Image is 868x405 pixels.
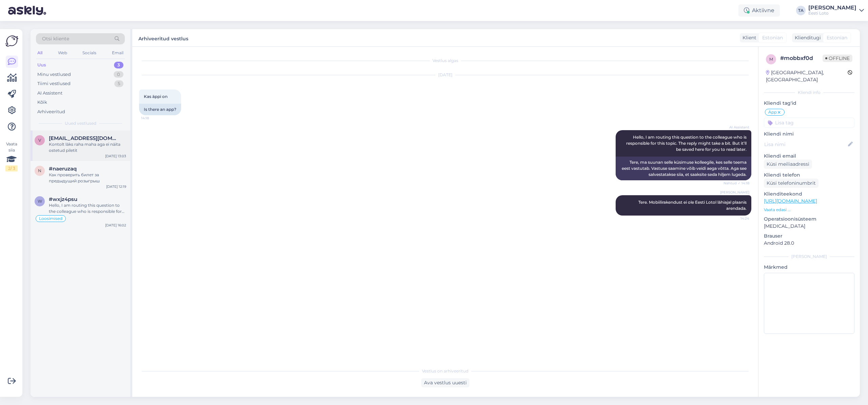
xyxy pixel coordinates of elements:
[37,62,46,68] div: Uus
[139,72,751,78] div: [DATE]
[141,116,167,121] span: 14:18
[111,48,125,57] div: Email
[764,240,854,247] p: Android 28.0
[764,89,854,96] div: Kliendi info
[638,200,748,211] span: Tere. Mobiilirakendust ei ole Eesti Lotol lähiajal plaanis arendada.
[5,35,18,47] img: Askly Logo
[626,135,748,152] span: Hello, I am routing this question to the colleague who is responsible for this topic. The reply m...
[764,160,812,169] div: Küsi meiliaadressi
[49,166,77,172] span: #naeruzaq
[764,198,817,204] a: [URL][DOMAIN_NAME]
[762,34,783,41] span: Estonian
[738,4,780,17] div: Aktiivne
[616,157,751,180] div: Tere, ma suunan selle küsimuse kolleegile, kes selle teema eest vastutab. Vastuse saamine võib ve...
[37,108,65,115] div: Arhiveeritud
[49,135,119,141] span: vaalmahendrik@gmail.com
[114,62,123,68] div: 3
[764,118,854,128] input: Lisa tag
[823,55,852,62] span: Offline
[808,11,856,16] div: Eesti Loto
[724,216,749,221] span: 14:24
[422,368,468,374] span: Vestlus on arhiveeritud
[808,5,856,11] div: [PERSON_NAME]
[36,48,44,57] div: All
[766,69,848,83] div: [GEOGRAPHIC_DATA], [GEOGRAPHIC_DATA]
[139,58,751,64] div: Vestlus algas
[769,57,773,62] span: m
[796,6,806,15] div: TA
[144,94,168,99] span: Kas äppi on
[37,80,71,87] div: Tiimi vestlused
[38,199,42,204] span: w
[105,154,126,159] div: [DATE] 13:03
[138,33,188,42] label: Arhiveeritud vestlus
[65,120,96,126] span: Uued vestlused
[827,34,847,41] span: Estonian
[764,264,854,271] p: Märkmed
[792,34,821,41] div: Klienditugi
[5,165,18,171] div: 2 / 3
[764,130,854,138] p: Kliendi nimi
[764,232,854,240] p: Brauser
[49,172,126,184] div: Как проверить билет за предыдущий розыгрыш
[768,110,777,114] span: Äpp
[57,48,69,57] div: Web
[764,223,854,230] p: [MEDICAL_DATA]
[37,90,62,97] div: AI Assistent
[114,80,123,87] div: 5
[764,100,854,107] p: Kliendi tag'id
[764,190,854,198] p: Klienditeekond
[764,216,854,223] p: Operatsioonisüsteem
[37,71,71,78] div: Minu vestlused
[421,378,469,387] div: Ava vestlus uuesti
[81,48,98,57] div: Socials
[38,168,41,173] span: n
[740,34,756,41] div: Klient
[105,223,126,228] div: [DATE] 16:02
[42,35,69,42] span: Otsi kliente
[724,125,749,130] span: AI Assistent
[764,171,854,179] p: Kliendi telefon
[5,141,18,171] div: Vaata siia
[764,207,854,213] p: Vaata edasi ...
[49,141,126,154] div: Kontolt läks raha maha aga ei näita ostetud piletit
[764,254,854,260] div: [PERSON_NAME]
[724,181,749,186] span: Nähtud ✓ 14:18
[49,202,126,215] div: Hello, I am routing this question to the colleague who is responsible for this topic. The reply m...
[39,217,62,221] span: Loosimised
[114,71,123,78] div: 0
[49,196,77,202] span: #wxjz4psu
[37,99,47,106] div: Kõik
[139,104,181,115] div: Is there an app?
[106,184,126,189] div: [DATE] 12:19
[764,179,818,188] div: Küsi telefoninumbrit
[764,141,847,148] input: Lisa nimi
[780,54,823,62] div: # mobbxf0d
[764,153,854,160] p: Kliendi email
[38,138,41,143] span: v
[808,5,864,16] a: [PERSON_NAME]Eesti Loto
[720,190,749,195] span: [PERSON_NAME]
